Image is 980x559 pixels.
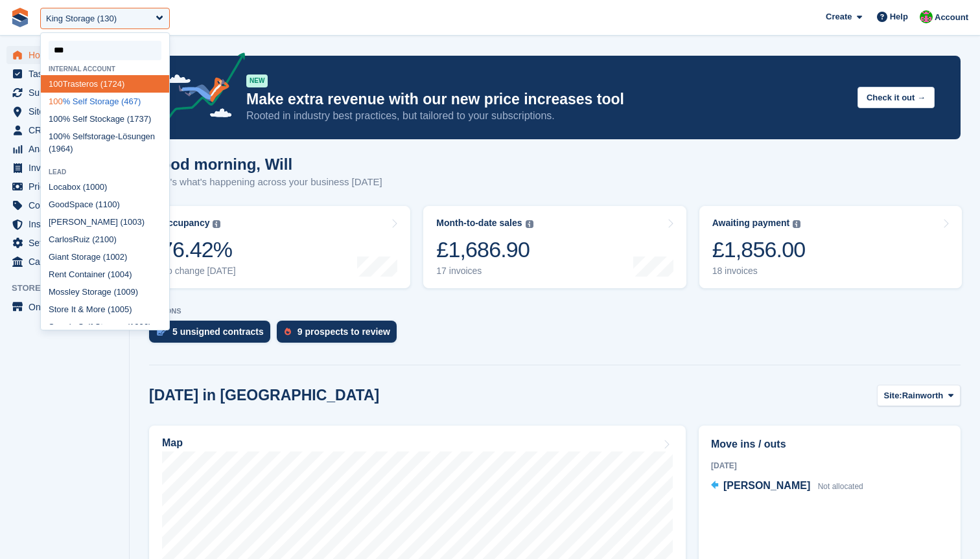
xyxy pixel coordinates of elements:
span: 100 [110,269,124,279]
span: Subscriptions [29,84,106,102]
div: [DATE] [711,460,948,472]
a: menu [6,46,122,64]
span: 100 [100,234,114,244]
div: Month-to-date sales [436,218,522,229]
span: Settings [29,234,106,252]
span: Tasks [29,65,106,83]
div: King Storage (130) [46,12,117,25]
span: 100 [49,131,63,141]
span: Online Store [29,298,106,316]
span: Coupons [29,196,106,214]
span: Site: [884,389,902,402]
div: NEW [246,74,268,87]
div: Internal account [41,65,169,73]
div: 18 invoices [712,266,806,277]
a: menu [6,253,122,271]
div: Giant Storage ( 2) [41,248,169,266]
h1: Good morning, Will [149,155,382,173]
button: Check it out → [857,87,935,108]
h2: Move ins / outs [711,437,948,452]
span: 100 [123,217,137,227]
div: 17 invoices [436,266,533,277]
div: Locabox ( 0) [41,178,169,196]
button: Site: Rainworth [877,385,961,406]
span: 100 [110,304,124,314]
img: Will McNeilly [920,10,933,23]
span: Sites [29,102,106,120]
div: CarlosRuiz (2 ) [41,231,169,248]
a: [PERSON_NAME] Not allocated [711,478,863,495]
span: Analytics [29,140,106,158]
p: ACTIONS [149,307,961,315]
span: Insurance [29,215,106,233]
a: menu [6,298,122,316]
p: Rooted in industry best practices, but tailored to your subscriptions. [246,109,847,123]
h2: Map [162,437,183,449]
span: 100 [117,287,131,297]
div: Occupancy [161,218,209,229]
span: Invoices [29,159,106,177]
span: 100 [103,200,117,209]
div: Store It & More ( 5) [41,301,169,318]
div: Sperrin Self Storage ( 6) [41,318,169,336]
span: 100 [86,182,100,192]
div: No change [DATE] [161,266,236,277]
span: Help [890,10,908,23]
div: GoodSpace (1 ) [41,196,169,213]
div: % Self Stockage (1737) [41,110,169,128]
div: 9 prospects to review [297,326,390,337]
p: Here's what's happening across your business [DATE] [149,175,382,190]
a: Month-to-date sales £1,686.90 17 invoices [423,206,686,288]
a: menu [6,196,122,214]
span: Rainworth [902,389,944,402]
span: Not allocated [818,482,863,491]
span: 100 [49,114,63,124]
div: Mossley Storage ( 9) [41,283,169,301]
span: [PERSON_NAME] [723,480,810,491]
span: CRM [29,121,106,139]
div: £1,856.00 [712,236,806,263]
div: 5 unsigned contracts [172,326,264,337]
a: Occupancy 76.42% No change [DATE] [148,206,410,288]
span: 100 [106,252,120,262]
a: Awaiting payment £1,856.00 18 invoices [699,206,962,288]
a: menu [6,177,122,196]
div: 76.42% [161,236,236,263]
a: menu [6,159,122,177]
img: icon-info-grey-7440780725fd019a000dd9b08b2336e03edf1995a4989e88bcd33f0948082b44.svg [213,220,220,228]
a: menu [6,215,122,233]
span: 100 [49,79,63,89]
span: Storefront [12,282,129,295]
img: prospect-51fa495bee0391a8d652442698ab0144808aea92771e9ea1ae160a38d050c398.svg [285,328,291,336]
a: menu [6,234,122,252]
div: Rent Container ( 4) [41,266,169,283]
img: icon-info-grey-7440780725fd019a000dd9b08b2336e03edf1995a4989e88bcd33f0948082b44.svg [526,220,533,228]
img: stora-icon-8386f47178a22dfd0bd8f6a31ec36ba5ce8667c1dd55bd0f319d3a0aa187defe.svg [10,8,30,27]
a: menu [6,65,122,83]
span: Pricing [29,177,106,196]
span: 100 [130,322,144,332]
div: [PERSON_NAME] ( 3) [41,213,169,231]
h2: [DATE] in [GEOGRAPHIC_DATA] [149,387,379,404]
a: 9 prospects to review [277,321,403,349]
img: contract_signature_icon-13c848040528278c33f63329250d36e43548de30e8caae1d1a13099fd9432cc5.svg [157,328,166,336]
img: icon-info-grey-7440780725fd019a000dd9b08b2336e03edf1995a4989e88bcd33f0948082b44.svg [793,220,800,228]
div: Trasteros (1724) [41,75,169,93]
p: Make extra revenue with our new price increases tool [246,90,847,109]
span: Account [935,11,968,24]
div: % Self Storage (467) [41,93,169,110]
span: Home [29,46,106,64]
span: Capital [29,253,106,271]
a: menu [6,84,122,102]
span: 100 [49,97,63,106]
span: Create [826,10,852,23]
div: Lead [41,168,169,176]
a: 5 unsigned contracts [149,321,277,349]
a: menu [6,102,122,120]
div: Awaiting payment [712,218,790,229]
a: menu [6,140,122,158]
img: price-adjustments-announcement-icon-8257ccfd72463d97f412b2fc003d46551f7dbcb40ab6d574587a9cd5c0d94... [155,52,246,126]
div: £1,686.90 [436,236,533,263]
a: menu [6,121,122,139]
div: % Selfstorage-Lösungen (1964) [41,128,169,158]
